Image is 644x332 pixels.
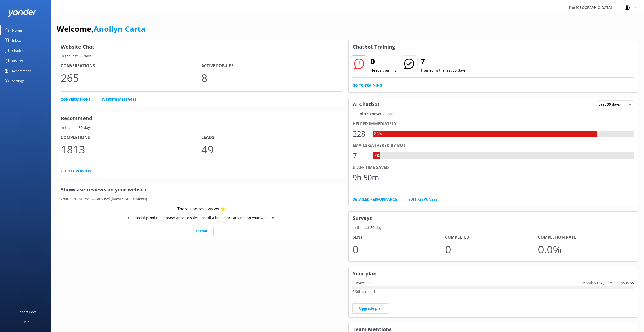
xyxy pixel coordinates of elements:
div: 228 [352,128,368,140]
p: 265 [61,69,201,86]
p: Your current review carousel (latest 5 star reviews) [57,196,346,202]
div: Help [22,317,29,327]
h3: AI Chatbot [349,98,383,111]
h2: 0 [370,55,396,68]
div: Inbox [12,35,21,46]
h4: Completion Rate [538,234,631,241]
p: Out of 265 conversations [349,111,638,117]
img: yonder-white-logo.png [8,9,37,17]
h4: Completed [445,234,538,241]
a: Conversations [61,97,91,102]
p: 0 [352,241,445,258]
div: 86% [373,131,383,137]
h3: Website Chat [57,40,346,53]
div: 9h 50m [352,171,379,184]
p: Use social proof to increase website sales. Install a badge or carousel on your website. [128,215,275,221]
a: Install [190,226,214,236]
h2: 7 [421,55,466,68]
h1: Welcome, [57,23,146,35]
div: Staff time saved [352,164,634,171]
a: Anollyn Carta [94,24,146,34]
p: 0 / 0 this month [352,289,634,294]
div: 3% [373,152,381,159]
div: Emails gathered by bot [352,142,634,149]
p: 1813 [61,141,201,158]
p: Trained in the last 30 days [421,68,466,73]
div: 7 [352,150,368,162]
h3: Recommend [57,112,346,125]
p: 0.0 % [538,241,631,258]
p: In the last 30 days [57,125,346,130]
p: Monthly usage resets in 9 days [578,280,638,286]
h4: Completions [61,134,201,141]
a: Upgrade plan [352,303,389,314]
a: Detailed Performance [352,196,397,202]
p: Needs training [370,68,396,73]
h4: Sent [352,234,445,241]
p: 49 [201,141,342,158]
a: Go to overview [61,168,91,174]
div: Chatbot [12,46,25,56]
h3: Your plan [349,267,638,280]
a: Go to Training [352,83,382,88]
p: In the last 30 days [349,225,638,230]
span: Last 30 days [598,102,623,107]
div: Recommend [12,66,31,76]
h4: Conversations [61,63,201,69]
p: Surveys sent [349,280,378,286]
h4: Leads [201,134,342,141]
div: Support Docs [16,307,36,317]
h3: Chatbot Training [349,40,399,53]
div: Home [12,25,22,35]
div: Reviews [12,56,24,66]
p: In the last 30 days [57,53,346,59]
div: Helped immediately [352,121,634,127]
div: There’s no reviews yet ⭐ [177,206,226,212]
h3: Surveys [349,212,638,225]
h4: Active Pop-ups [201,63,342,69]
p: 8 [201,69,342,86]
div: Settings [12,76,24,86]
h3: Showcase reviews on your website [57,183,346,196]
p: 0 [445,241,538,258]
a: Website Messages [102,97,137,102]
a: Edit Responses [408,196,438,202]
